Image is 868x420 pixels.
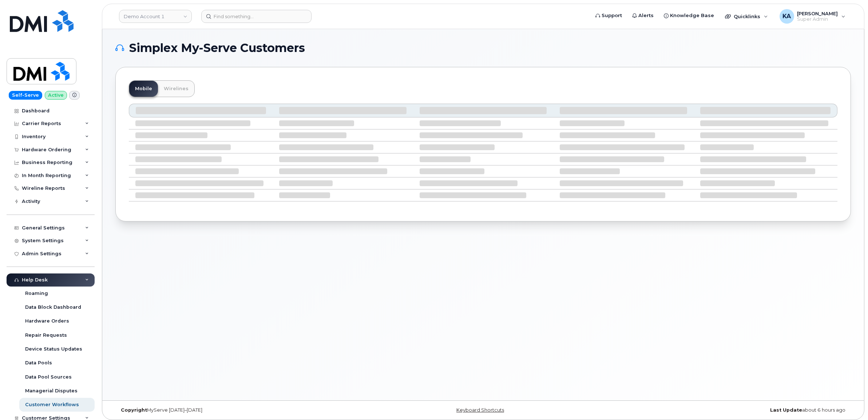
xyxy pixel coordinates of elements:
strong: Copyright [121,407,147,413]
a: Wirelines [158,81,194,97]
div: MyServe [DATE]–[DATE] [115,407,361,413]
span: Simplex My-Serve Customers [129,43,305,53]
a: Mobile [129,81,158,97]
a: Keyboard Shortcuts [456,407,504,413]
div: about 6 hours ago [606,407,851,413]
strong: Last Update [770,407,802,413]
